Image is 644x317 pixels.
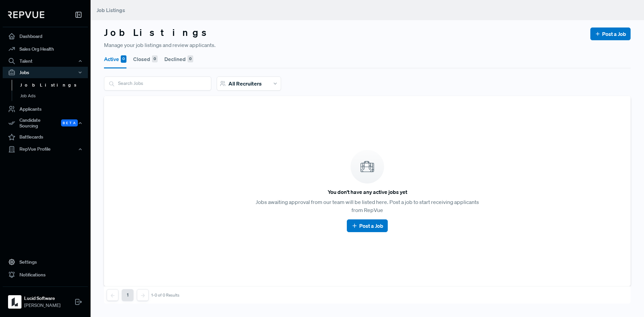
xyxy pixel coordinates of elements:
[3,67,88,78] button: Jobs
[9,297,20,307] img: Lucid Software
[12,91,97,101] a: Job Ads
[152,55,158,63] div: 0
[104,50,126,68] button: Active 0
[8,11,44,18] img: RepVue
[595,30,626,38] a: Post a Job
[3,55,88,67] button: Talent
[3,131,88,144] a: Battlecards
[351,222,383,230] a: Post a Job
[3,144,88,155] button: RepVue Profile
[347,219,387,232] button: Post a Job
[24,295,60,302] strong: Lucid Software
[228,80,262,87] span: All Recruiters
[151,293,179,298] div: 1-0 of 0 Results
[24,302,60,309] span: [PERSON_NAME]
[3,268,88,281] a: Notifications
[164,50,193,68] button: Declined 0
[3,115,88,131] div: Candidate Sourcing
[253,198,482,214] p: Jobs awaiting approval from our team will be listed here. Post a job to start receiving applicant...
[97,7,125,13] span: Job Listings
[3,103,88,115] a: Applicants
[187,55,193,63] div: 0
[121,55,126,63] div: 0
[104,77,211,90] input: Search Jobs
[137,289,149,301] button: Next
[12,80,97,91] a: Job Listings
[328,189,407,195] h6: You don't have any active jobs yet
[3,115,88,131] button: Candidate Sourcing Beta
[3,256,88,268] a: Settings
[61,119,78,126] span: Beta
[3,286,88,312] a: Lucid SoftwareLucid Software[PERSON_NAME]
[133,50,158,68] button: Closed 0
[3,43,88,55] a: Sales Org Health
[122,289,133,301] button: 1
[3,30,88,43] a: Dashboard
[107,289,179,301] nav: pagination
[107,289,118,301] button: Previous
[590,28,631,40] button: Post a Job
[104,41,216,49] span: Manage your job listings and review applicants.
[104,27,213,38] h3: Job Listings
